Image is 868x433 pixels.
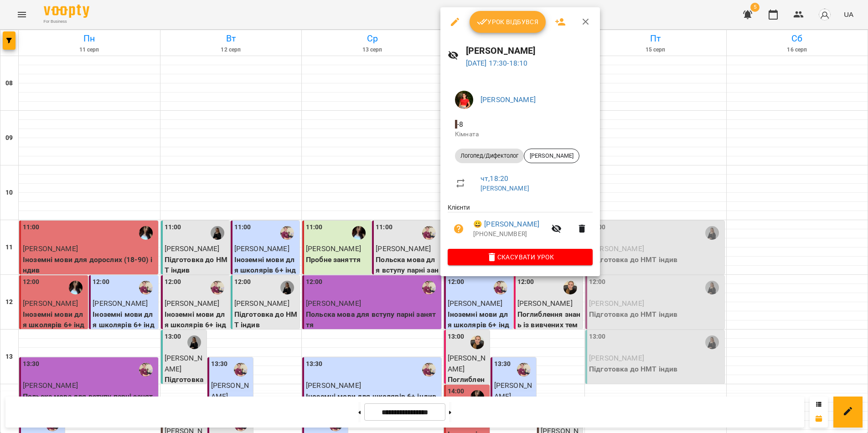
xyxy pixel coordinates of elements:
[448,203,593,248] ul: Клієнти
[480,174,508,183] a: чт , 18:20
[477,16,539,27] span: Урок відбувся
[448,249,593,265] button: Скасувати Урок
[473,230,546,239] p: [PHONE_NUMBER]
[455,252,585,263] span: Скасувати Урок
[473,219,539,230] a: 😀 [PERSON_NAME]
[470,11,546,33] button: Урок відбувся
[524,152,579,160] span: [PERSON_NAME]
[466,44,593,58] h6: [PERSON_NAME]
[448,218,470,240] button: Візит ще не сплачено. Додати оплату?
[455,91,473,109] img: 77c6f56e580d467576edc22aa4960cfd.jpg
[455,130,585,139] p: Кімната
[480,185,529,192] a: [PERSON_NAME]
[480,95,536,104] a: [PERSON_NAME]
[466,59,528,67] a: [DATE] 17:30-18:10
[524,149,579,163] div: [PERSON_NAME]
[455,152,524,160] span: Логопед/Дифектолог
[455,120,465,129] span: - 8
